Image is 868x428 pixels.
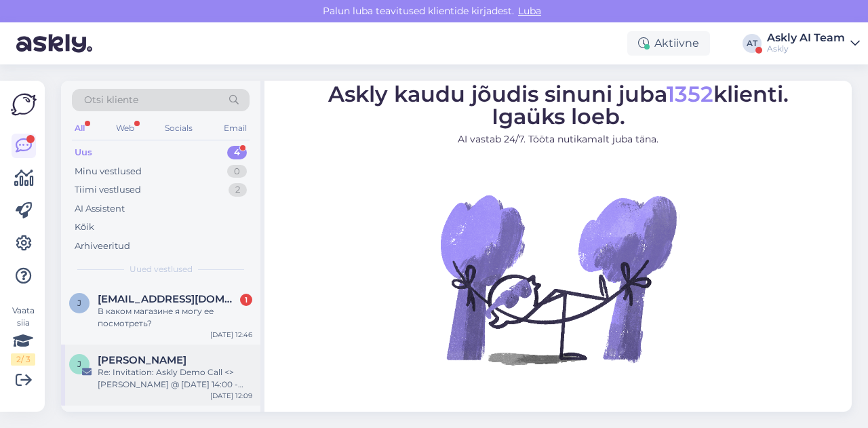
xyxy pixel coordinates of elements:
div: 2 [229,183,247,197]
div: [DATE] 12:46 [210,330,252,340]
span: j [77,298,81,308]
div: All [72,119,87,137]
a: Askly AI TeamAskly [767,33,860,54]
p: AI vastab 24/7. Tööta nutikamalt juba täna. [328,132,789,146]
div: Uus [75,146,92,159]
span: Jaan Murumets [98,354,186,366]
span: J [77,359,81,369]
div: Socials [162,119,195,137]
div: Kõik [75,220,94,234]
div: 4 [227,146,247,159]
img: No Chat active [436,157,680,401]
span: Otsi kliente [84,93,138,107]
div: Minu vestlused [75,165,142,178]
div: Arhiveeritud [75,239,130,253]
div: 2 / 3 [11,353,35,366]
div: Email [221,119,250,137]
img: Askly Logo [11,92,37,117]
div: AT [743,34,762,53]
span: Uued vestlused [130,263,193,275]
div: AI Assistent [75,202,125,216]
div: Vaata siia [11,305,35,366]
div: Askly AI Team [767,33,845,43]
div: Re: Invitation: Askly Demo Call <> [PERSON_NAME] @ [DATE] 14:00 - 14:30 (GMT+3) ([EMAIL_ADDRESS][... [98,366,252,391]
div: 1 [240,294,252,306]
div: Askly [767,43,845,54]
div: Tiimi vestlused [75,183,141,197]
div: [DATE] 12:09 [210,391,252,401]
div: В каком магазине я могу ее посмотреть? [98,305,252,330]
span: Luba [514,5,545,17]
div: Web [113,119,137,137]
div: Aktiivne [627,31,710,56]
span: 1352 [667,80,713,106]
div: 0 [227,165,247,178]
span: Askly kaudu jõudis sinuni juba klienti. Igaüks loeb. [328,80,789,129]
span: jur33@yandex.com [98,293,239,305]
